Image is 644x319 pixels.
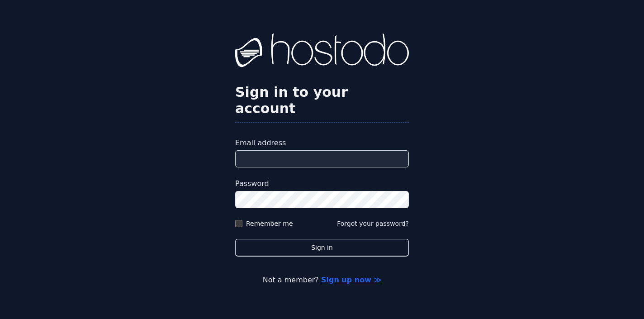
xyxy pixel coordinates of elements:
img: Hostodo [235,33,409,70]
label: Password [235,178,409,189]
button: Sign in [235,239,409,257]
label: Remember me [246,219,293,228]
a: Sign up now ≫ [321,276,381,284]
h2: Sign in to your account [235,84,409,117]
button: Forgot your password? [337,219,409,228]
label: Email address [235,138,409,148]
p: Not a member? [43,275,601,286]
